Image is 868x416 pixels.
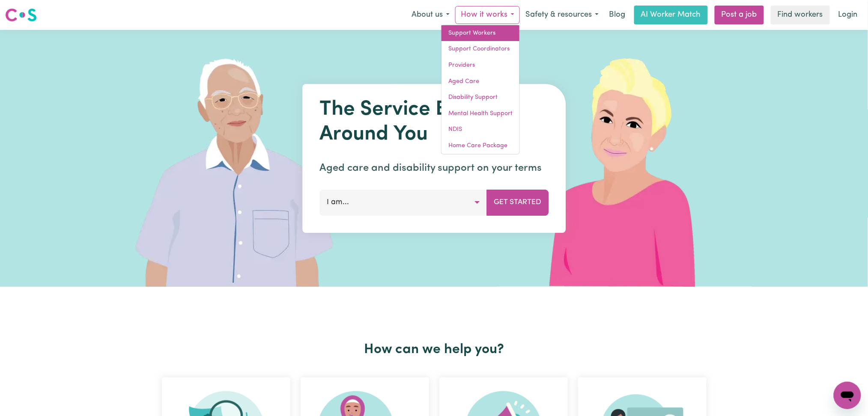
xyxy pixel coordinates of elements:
[441,89,519,106] a: Disability Support
[441,25,519,42] a: Support Workers
[441,122,519,138] a: NDIS
[441,138,519,154] a: Home Care Package
[319,190,487,215] button: I am...
[319,160,549,176] p: Aged care and disability support on your terms
[5,7,37,23] img: Careseekers logo
[441,57,519,74] a: Providers
[604,6,631,24] a: Blog
[157,342,712,358] h2: How can we help you?
[319,98,549,147] h1: The Service Built Around You
[441,74,519,90] a: Aged Care
[833,6,863,24] a: Login
[441,41,519,57] a: Support Coordinators
[5,5,37,25] a: Careseekers logo
[771,6,830,24] a: Find workers
[715,6,764,24] a: Post a job
[634,6,708,24] a: AI Worker Match
[520,6,604,24] button: Safety & resources
[486,190,549,215] button: Get Started
[834,382,861,409] iframe: Button to launch messaging window
[441,25,520,155] div: How it works
[455,6,520,24] button: How it works
[406,6,455,24] button: About us
[441,106,519,122] a: Mental Health Support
